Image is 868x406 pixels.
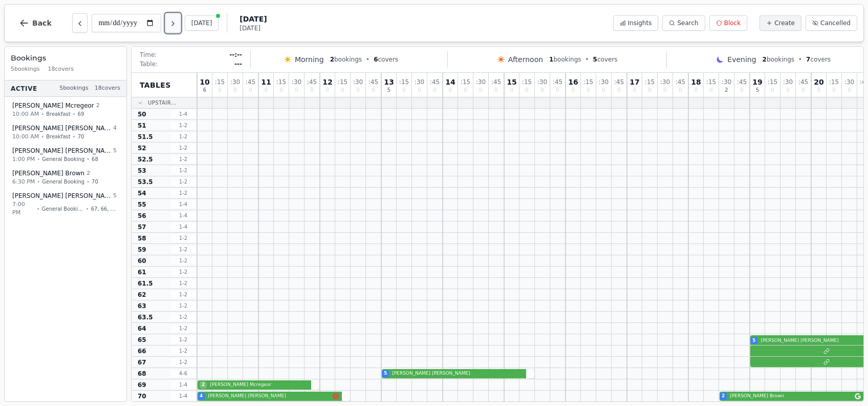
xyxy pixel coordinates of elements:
[86,155,90,163] span: •
[806,55,831,64] span: covers
[171,324,196,332] span: 1 - 2
[12,132,39,141] span: 10:00 AM
[725,88,728,93] span: 2
[724,19,741,27] span: Block
[330,55,362,64] span: bookings
[709,15,747,31] button: Block
[722,393,725,400] span: 2
[171,133,196,140] span: 1 - 2
[491,79,501,85] span: : 45
[740,88,743,93] span: 0
[863,88,866,93] span: 0
[171,336,196,343] span: 1 - 2
[138,121,146,130] span: 51
[171,257,196,265] span: 1 - 2
[218,88,221,93] span: 0
[138,358,146,367] span: 67
[333,393,339,399] svg: Allergens: Gluten
[113,124,117,133] span: 4
[374,56,378,63] span: 6
[12,200,35,217] span: 7:00 PM
[171,302,196,310] span: 1 - 2
[368,79,378,85] span: : 45
[630,78,639,86] span: 17
[628,19,652,27] span: Insights
[307,79,317,85] span: : 45
[165,13,181,33] button: Next day
[384,370,387,377] span: 5
[727,54,756,65] span: Evening
[78,110,84,118] span: 69
[171,291,196,298] span: 1 - 2
[366,55,370,64] span: •
[372,88,375,93] span: 0
[11,11,60,35] button: Back
[476,79,486,85] span: : 30
[752,78,762,86] span: 19
[445,78,455,86] span: 14
[86,205,89,212] span: •
[171,167,196,174] span: 1 - 2
[763,56,767,63] span: 2
[138,324,146,333] span: 64
[171,144,196,152] span: 1 - 2
[7,98,124,122] button: [PERSON_NAME] Mcregeor210:00 AM•Breakfast•69
[510,88,513,93] span: 0
[72,13,88,33] button: Previous day
[171,189,196,197] span: 1 - 2
[42,205,84,212] span: General Booking
[171,234,196,242] span: 1 - 2
[549,55,581,64] span: bookings
[783,79,793,85] span: : 30
[276,79,286,85] span: : 15
[613,15,659,31] button: Insights
[230,79,240,85] span: : 30
[249,88,252,93] span: 0
[399,79,409,85] span: : 15
[113,147,117,155] span: 5
[356,88,359,93] span: 0
[722,79,731,85] span: : 30
[171,246,196,253] span: 1 - 2
[246,79,255,85] span: : 45
[138,313,153,321] span: 63.5
[556,88,559,93] span: 0
[41,133,44,140] span: •
[171,313,196,321] span: 1 - 2
[614,79,624,85] span: : 45
[525,88,528,93] span: 0
[138,189,146,197] span: 54
[96,101,100,110] span: 2
[138,268,146,276] span: 61
[771,88,774,93] span: 0
[171,223,196,231] span: 1 - 4
[138,381,146,389] span: 69
[540,88,544,93] span: 0
[37,178,40,186] span: •
[279,88,283,93] span: 0
[171,200,196,208] span: 1 - 4
[617,88,620,93] span: 0
[374,55,398,64] span: covers
[138,200,146,209] span: 55
[138,155,153,164] span: 52.5
[171,178,196,186] span: 1 - 2
[433,88,436,93] span: 0
[138,212,146,220] span: 56
[171,370,196,377] span: 4 - 6
[593,56,597,63] span: 5
[786,88,789,93] span: 0
[92,178,98,186] span: 70
[138,336,146,344] span: 65
[706,79,716,85] span: : 15
[549,56,553,63] span: 1
[806,56,810,63] span: 7
[695,88,698,93] span: 0
[648,88,651,93] span: 0
[820,19,851,27] span: Cancelled
[240,24,267,32] span: [DATE]
[200,78,209,86] span: 10
[479,88,482,93] span: 0
[265,88,268,93] span: 0
[387,88,390,93] span: 5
